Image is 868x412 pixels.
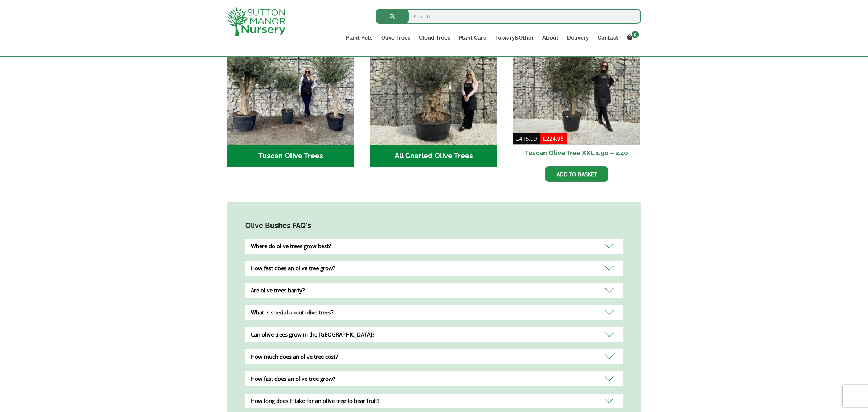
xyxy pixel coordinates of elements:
[370,17,497,167] a: Visit product category All Gnarled Olive Trees
[513,17,640,145] img: Tuscan Olive Tree XXL 1.90 - 2.40
[545,166,608,182] a: Add to basket: “Tuscan Olive Tree XXL 1.90 - 2.40”
[543,135,546,142] span: £
[245,371,623,386] div: How fast does an olive tree grow?
[227,17,355,167] a: Visit product category Tuscan Olive Trees
[245,305,623,320] div: What is special about olive trees?
[415,33,455,43] a: Cloud Trees
[370,145,497,167] h2: All Gnarled Olive Trees
[632,31,639,38] span: 0
[342,33,377,43] a: Plant Pots
[538,33,563,43] a: About
[227,7,285,36] img: logo
[377,33,415,43] a: Olive Trees
[227,145,355,167] h2: Tuscan Olive Trees
[227,17,355,145] img: Tuscan Olive Trees
[245,239,623,254] div: Where do olive trees grow best?
[593,33,623,43] a: Contact
[245,394,623,408] div: How long does it take for an olive tree to bear fruit?
[513,17,640,161] a: Sale! Tuscan Olive Tree XXL 1.90 – 2.40
[376,9,641,24] input: Search...
[491,33,538,43] a: Topiary&Other
[543,135,564,142] bdi: 224.95
[516,135,519,142] span: £
[245,327,623,342] div: Can olive trees grow in the [GEOGRAPHIC_DATA]?
[513,145,640,161] h2: Tuscan Olive Tree XXL 1.90 – 2.40
[563,33,593,43] a: Delivery
[245,261,623,276] div: How fast does an olive tree grow?
[370,17,497,145] img: All Gnarled Olive Trees
[516,135,537,142] bdi: 415.99
[455,33,491,43] a: Plant Care
[623,33,641,43] a: 0
[245,220,623,231] h4: Olive Bushes FAQ's
[245,283,623,298] div: Are olive trees hardy?
[245,349,623,364] div: How much does an olive tree cost?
